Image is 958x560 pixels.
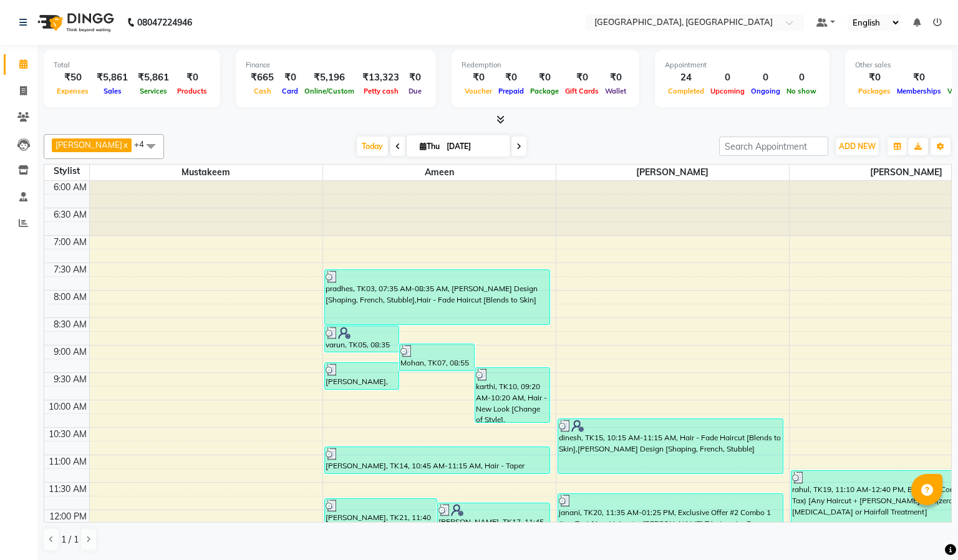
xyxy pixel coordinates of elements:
div: ₹13,323 [357,70,404,85]
span: No show [783,87,820,95]
div: 10:30 AM [46,428,89,441]
div: 7:00 AM [51,236,89,249]
b: 08047224946 [137,5,192,40]
span: Gift Cards [562,87,602,95]
span: [PERSON_NAME] [556,165,789,180]
span: Package [527,87,562,95]
div: Redemption [462,60,629,70]
div: ₹0 [855,70,894,85]
span: 1 / 1 [61,533,79,546]
div: ₹665 [246,70,279,85]
div: pradhes, TK03, 07:35 AM-08:35 AM, [PERSON_NAME] Design [Shaping, French, Stubble],Hair - Fade Hai... [325,270,549,324]
div: karthi, TK10, 09:20 AM-10:20 AM, Hair - New Look [Change of Style],[PERSON_NAME] Design [Shaping,... [475,368,549,422]
span: Voucher [462,87,495,95]
div: ₹0 [404,70,426,85]
span: ADD NEW [839,142,876,151]
div: 0 [783,70,820,85]
div: 24 [665,70,707,85]
span: Prepaid [495,87,527,95]
span: Expenses [54,87,92,95]
div: Finance [246,60,426,70]
span: Ongoing [748,87,783,95]
div: dinesh, TK15, 10:15 AM-11:15 AM, Hair - Fade Haircut [Blends to Skin],[PERSON_NAME] Design [Shapi... [558,419,783,473]
div: 10:00 AM [46,400,89,413]
div: ₹0 [279,70,301,85]
div: 12:00 PM [47,510,89,523]
div: ₹0 [174,70,210,85]
span: Services [137,87,170,95]
span: Mustakeem [90,165,322,180]
div: ₹5,861 [133,70,174,85]
div: Total [54,60,210,70]
input: 2025-09-04 [443,137,505,156]
div: 11:00 AM [46,455,89,468]
span: Petty cash [360,87,402,95]
div: [PERSON_NAME], TK09, 09:15 AM-09:45 AM, [PERSON_NAME] Design [Shaping, French, Stubble] [325,363,399,389]
div: ₹0 [602,70,629,85]
span: Card [279,87,301,95]
div: 6:00 AM [51,181,89,194]
div: ₹5,861 [92,70,133,85]
div: Stylist [44,165,89,178]
div: 8:30 AM [51,318,89,331]
div: [PERSON_NAME], TK17, 11:45 AM-12:15 PM, Hair - Fade Haircut [Blends to Skin] [438,503,549,529]
span: Memberships [894,87,944,95]
div: ₹0 [462,70,495,85]
span: Today [357,137,388,156]
iframe: chat widget [906,510,946,548]
div: ₹50 [54,70,92,85]
span: Upcoming [707,87,748,95]
div: 0 [748,70,783,85]
div: ₹0 [527,70,562,85]
span: Cash [251,87,274,95]
div: ₹0 [894,70,944,85]
span: Ameen [323,165,556,180]
div: 9:00 AM [51,345,89,359]
div: Appointment [665,60,820,70]
div: [PERSON_NAME], TK14, 10:45 AM-11:15 AM, Hair - Taper Haircut [Casual and Professional] [325,447,549,473]
div: 9:30 AM [51,373,89,386]
div: ₹0 [495,70,527,85]
div: 6:30 AM [51,208,89,221]
div: 11:30 AM [46,483,89,496]
span: Due [405,87,425,95]
div: varun, TK05, 08:35 AM-09:05 AM, [PERSON_NAME] Design [Shaping, French, Stubble] [325,326,399,352]
div: 7:30 AM [51,263,89,276]
span: Completed [665,87,707,95]
a: x [122,140,128,150]
span: Sales [100,87,125,95]
div: 8:00 AM [51,291,89,304]
span: Online/Custom [301,87,357,95]
span: Wallet [602,87,629,95]
span: +4 [134,139,153,149]
img: logo [32,5,117,40]
span: Packages [855,87,894,95]
span: Products [174,87,210,95]
div: Mohan, TK07, 08:55 AM-09:25 AM, [PERSON_NAME] - Regular Shave [Razor Clean Shave] [400,344,474,370]
span: [PERSON_NAME] [56,140,122,150]
button: ADD NEW [836,138,879,155]
div: ₹0 [562,70,602,85]
span: Thu [417,142,443,151]
input: Search Appointment [719,137,828,156]
div: ₹5,196 [301,70,357,85]
div: 0 [707,70,748,85]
